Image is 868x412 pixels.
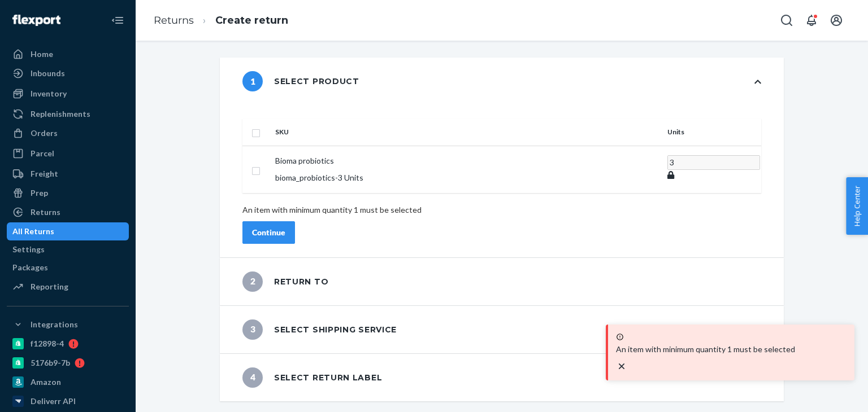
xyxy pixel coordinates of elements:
div: Inbounds [31,68,65,79]
a: Parcel [7,144,129,163]
a: Deliverr API [7,392,129,410]
button: Integrations [7,315,129,334]
span: 2 [242,271,263,292]
img: Flexport logo [12,15,60,26]
div: Reporting [31,281,68,292]
a: Amazon [7,373,129,391]
div: Parcel [31,148,54,159]
a: Replenishments [7,105,129,123]
a: Home [7,45,129,63]
div: Orders [31,128,58,139]
a: Reporting [7,278,129,296]
a: Prep [7,184,129,202]
div: Freight [31,168,58,179]
div: Replenishments [31,108,90,120]
div: 5176b9-7b [31,357,70,369]
a: Inbounds [7,64,129,82]
th: Units [663,119,761,146]
div: Packages [12,262,48,273]
th: SKU [271,119,663,146]
input: Enter quantity [667,155,760,170]
a: Inventory [7,85,129,103]
a: Returns [7,203,129,221]
span: 1 [242,71,263,91]
button: Open account menu [825,9,848,32]
div: All Returns [12,226,54,237]
p: Bioma probiotics [275,155,658,166]
a: Settings [7,240,129,258]
div: Deliverr API [31,396,76,407]
a: Packages [7,258,129,277]
div: Home [31,49,53,60]
div: Returns [31,207,60,218]
button: Open Search Box [775,9,798,32]
p: An item with minimum quantity 1 must be selected [616,344,847,355]
div: Prep [31,187,48,199]
p: An item with minimum quantity 1 must be selected [242,204,761,216]
svg: close toast [616,361,627,372]
ol: breadcrumbs [145,4,297,37]
a: f12898-4 [7,335,129,353]
a: Orders [7,124,129,142]
div: Settings [12,244,45,255]
div: Amazon [31,376,61,388]
button: Continue [242,221,295,244]
a: Returns [154,14,194,27]
a: Freight [7,165,129,183]
button: Help Center [846,177,868,235]
div: Return to [242,271,328,292]
div: f12898-4 [31,338,64,349]
button: Open notifications [800,9,823,32]
div: Select shipping service [242,319,397,340]
div: Inventory [31,88,67,99]
button: Close Navigation [106,9,129,32]
p: bioma_probiotics - 3 Units [275,172,658,183]
span: 3 [242,319,263,340]
div: Select return label [242,367,382,388]
div: Integrations [31,319,78,330]
a: All Returns [7,222,129,240]
span: 4 [242,367,263,388]
div: Continue [252,227,285,238]
a: 5176b9-7b [7,354,129,372]
div: Select product [242,71,359,91]
a: Create return [215,14,288,27]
